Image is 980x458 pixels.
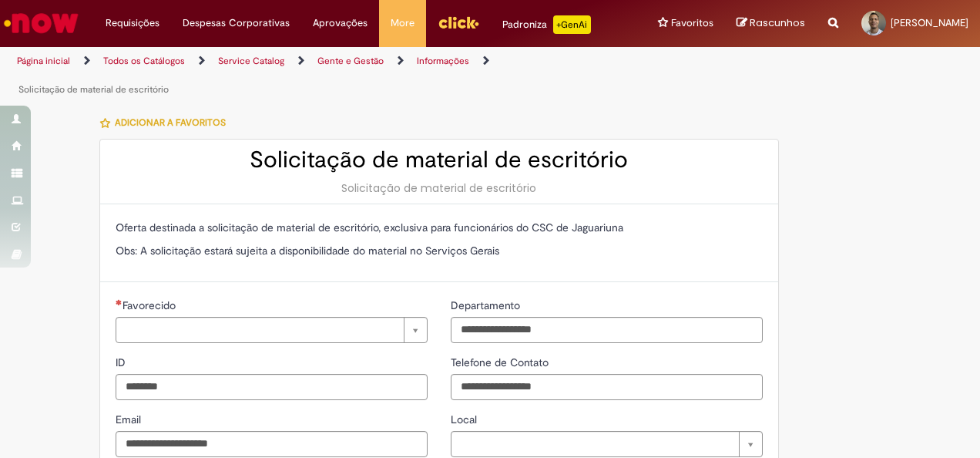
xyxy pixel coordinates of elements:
input: Departamento [451,317,763,343]
a: Limpar campo Local [451,431,763,457]
p: Obs: A solicitação estará sujeita a disponibilidade do material no Serviços Gerais [116,243,763,258]
a: Rascunhos [737,16,805,31]
span: Telefone de Contato [451,355,552,369]
span: [PERSON_NAME] [891,16,968,29]
img: click_logo_yellow_360x200.png [438,11,479,34]
h2: Solicitação de material de escritório [116,147,763,173]
a: Todos os Catálogos [103,55,185,67]
input: Telefone de Contato [451,374,763,400]
span: Aprovações [313,15,367,31]
a: Informações [417,55,469,67]
input: ID [116,374,428,400]
button: Adicionar a Favoritos [99,106,234,139]
div: Padroniza [502,15,591,34]
p: +GenAi [553,15,591,34]
span: Necessários [116,299,123,305]
a: Página inicial [17,55,70,67]
a: Gente e Gestão [317,55,384,67]
span: Rascunhos [750,15,805,30]
ul: Trilhas de página [12,47,642,104]
div: Solicitação de material de escritório [116,180,763,196]
span: Necessários - Favorecido [123,298,179,312]
p: Oferta destinada a solicitação de material de escritório, exclusiva para funcionários do CSC de J... [116,220,763,235]
span: Adicionar a Favoritos [115,116,226,129]
span: Email [116,413,144,426]
span: Requisições [106,15,159,31]
input: Email [116,431,428,457]
a: Solicitação de material de escritório [18,83,169,96]
a: Limpar campo Favorecido [116,317,428,343]
span: ID [116,355,129,369]
span: Despesas Corporativas [183,15,290,31]
span: Favoritos [671,15,713,31]
a: Service Catalog [218,55,284,67]
span: Local [451,413,480,426]
span: Departamento [451,298,523,312]
span: More [391,15,414,31]
img: ServiceNow [2,8,81,39]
